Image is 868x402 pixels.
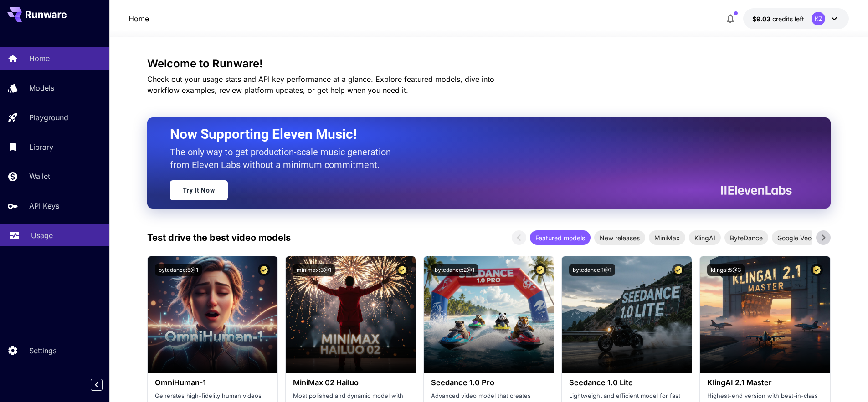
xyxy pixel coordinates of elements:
[743,8,849,29] button: $9.0266KZ
[811,264,823,276] button: Certified Model – Vetted for best performance and includes a commercial license.
[689,230,721,245] div: KlingAI
[98,377,109,393] div: Collapse sidebar
[752,14,804,24] div: $9.0266
[258,264,270,276] button: Certified Model – Vetted for best performance and includes a commercial license.
[594,230,645,245] div: New releases
[147,75,494,95] span: Check out your usage stats and API key performance at a glance. Explore featured models, dive int...
[170,126,785,143] h2: Now Supporting Eleven Music!
[431,378,546,387] h3: Seedance 1.0 Pro
[700,256,830,373] img: alt
[707,264,745,276] button: klingai:5@3
[594,233,645,243] span: New releases
[562,256,692,373] img: alt
[128,13,149,24] nav: breadcrumb
[29,53,50,64] p: Home
[170,180,228,200] a: Try It Now
[424,256,554,373] img: alt
[29,142,53,153] p: Library
[147,231,291,244] p: Test drive the best video models
[29,171,50,182] p: Wallet
[148,256,277,373] img: alt
[649,233,685,243] span: MiniMax
[649,230,685,245] div: MiniMax
[396,264,408,276] button: Certified Model – Vetted for best performance and includes a commercial license.
[569,378,684,387] h3: Seedance 1.0 Lite
[812,12,825,25] div: KZ
[530,233,591,243] span: Featured models
[772,233,817,243] span: Google Veo
[689,233,721,243] span: KlingAI
[29,82,54,93] p: Models
[431,264,478,276] button: bytedance:2@1
[293,378,408,387] h3: MiniMax 02 Hailuo
[29,112,68,123] p: Playground
[29,200,59,211] p: API Keys
[707,378,822,387] h3: KlingAI 2.1 Master
[752,15,772,23] span: $9.03
[155,264,202,276] button: bytedance:5@1
[170,146,398,171] p: The only way to get production-scale music generation from Eleven Labs without a minimum commitment.
[293,264,335,276] button: minimax:3@1
[772,230,817,245] div: Google Veo
[569,264,615,276] button: bytedance:1@1
[530,230,591,245] div: Featured models
[724,233,768,243] span: ByteDance
[147,57,831,70] h3: Welcome to Runware!
[672,264,684,276] button: Certified Model – Vetted for best performance and includes a commercial license.
[91,379,103,391] button: Collapse sidebar
[155,378,270,387] h3: OmniHuman‑1
[29,345,56,356] p: Settings
[724,230,768,245] div: ByteDance
[286,256,416,373] img: alt
[534,264,546,276] button: Certified Model – Vetted for best performance and includes a commercial license.
[772,15,804,23] span: credits left
[31,230,53,241] p: Usage
[128,13,149,24] a: Home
